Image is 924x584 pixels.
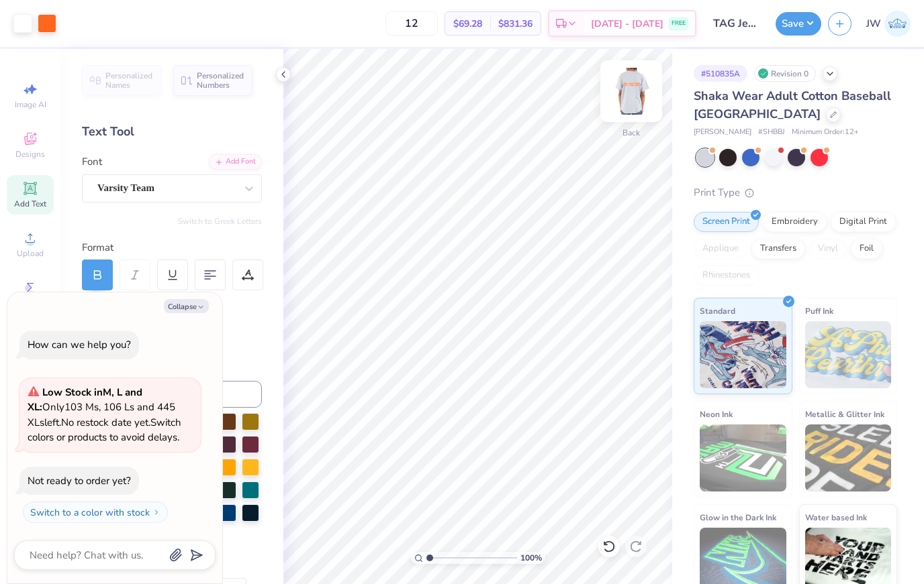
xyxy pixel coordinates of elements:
span: $831.36 [498,17,533,31]
div: Format [82,240,263,255]
span: JW [866,16,881,32]
div: # 510835A [694,65,747,82]
div: How can we help you? [28,338,131,351]
div: Revision 0 [754,65,816,82]
img: Puff Ink [805,321,892,388]
input: Untitled Design [703,10,769,37]
img: Neon Ink [700,424,786,491]
div: Not ready to order yet? [28,474,131,487]
span: $69.28 [453,17,482,31]
span: Glow in the Dark Ink [700,510,776,524]
div: Rhinestones [694,266,759,286]
span: Standard [700,304,735,318]
span: Water based Ink [805,510,867,524]
div: Vinyl [809,239,847,259]
span: [PERSON_NAME] [694,127,751,138]
div: Transfers [751,239,805,259]
button: Switch to a color with stock [23,502,168,523]
span: Add Text [14,198,46,209]
input: – – [385,11,438,36]
span: Designs [15,149,45,160]
span: Shaka Wear Adult Cotton Baseball [GEOGRAPHIC_DATA] [694,88,891,122]
div: Print Type [694,185,897,200]
span: Personalized Names [105,71,153,90]
label: Font [82,154,102,170]
span: FREE [672,19,686,28]
img: Switch to a color with stock [152,508,160,516]
div: Back [622,127,640,139]
strong: Low Stock in M, L and XL : [28,386,142,414]
span: Personalized Numbers [197,71,244,90]
span: Neon Ink [700,407,733,421]
img: Standard [700,321,786,388]
div: Screen Print [694,212,759,232]
span: Metallic & Glitter Ink [805,407,884,421]
span: Minimum Order: 12 + [792,127,859,138]
div: Embroidery [763,212,827,232]
span: Puff Ink [805,304,833,318]
span: 100 % [520,552,542,564]
span: Only 103 Ms, 106 Ls and 445 XLs left. Switch colors or products to avoid delays. [28,386,181,445]
div: Add Font [209,154,262,170]
span: Upload [17,248,44,259]
img: Back [604,64,658,118]
div: Text Tool [82,123,262,141]
button: Switch to Greek Letters [178,216,262,227]
div: Digital Print [831,212,896,232]
span: # SHBBJ [758,127,785,138]
img: Metallic & Glitter Ink [805,424,892,491]
button: Save [776,12,821,36]
span: [DATE] - [DATE] [591,17,663,31]
img: Jessica Wendt [884,11,911,37]
div: Applique [694,239,747,259]
button: Collapse [164,299,209,313]
div: Foil [851,239,882,259]
span: No restock date yet. [61,416,150,429]
a: JW [866,11,911,37]
span: Image AI [15,99,46,110]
